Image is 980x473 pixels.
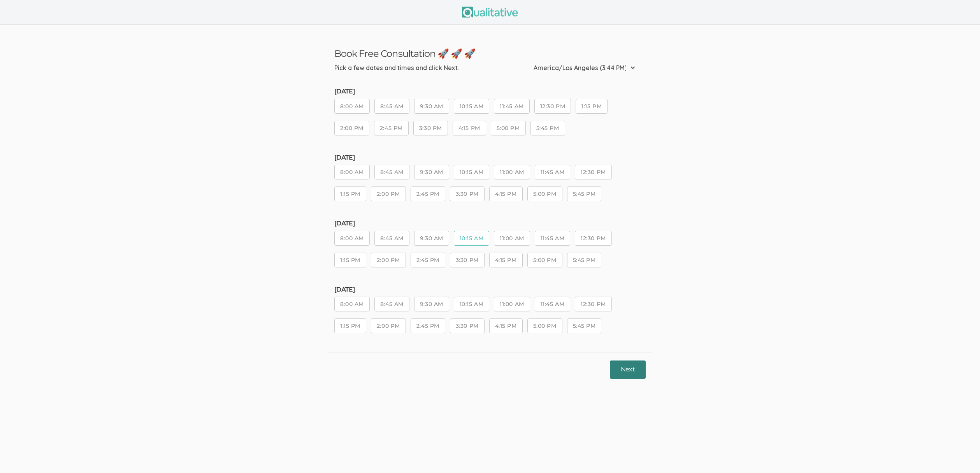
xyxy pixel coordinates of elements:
button: 1:15 PM [334,253,366,267]
button: 2:00 PM [334,121,369,135]
button: 11:45 AM [535,231,570,246]
button: 9:30 AM [414,231,449,246]
button: 8:00 AM [334,165,370,179]
h5: [DATE] [334,220,646,227]
button: 12:30 PM [534,99,571,114]
button: 11:00 AM [494,165,530,179]
button: 2:00 PM [371,253,406,267]
button: 10:15 AM [454,231,489,246]
button: 11:00 AM [494,297,530,311]
button: 4:15 PM [489,253,523,267]
button: 11:45 AM [494,99,529,114]
button: 3:30 PM [413,121,448,135]
button: 8:00 AM [334,297,370,311]
button: 8:00 AM [334,99,370,114]
button: 5:00 PM [527,318,562,333]
button: 2:45 PM [411,186,445,201]
button: 12:30 PM [575,165,611,179]
button: 11:00 AM [494,231,530,246]
button: 5:00 PM [527,253,562,267]
button: 9:30 AM [414,99,449,114]
button: 9:30 AM [414,165,449,179]
h5: [DATE] [334,286,646,293]
button: 2:00 PM [371,318,406,333]
button: 8:45 AM [374,297,409,311]
button: Next [610,360,646,379]
button: 5:00 PM [527,186,562,201]
button: 3:30 PM [450,253,485,267]
button: 8:45 AM [374,165,409,179]
button: 12:30 PM [575,231,611,246]
button: 8:45 AM [374,231,409,246]
button: 2:45 PM [411,253,445,267]
h5: [DATE] [334,88,646,95]
button: 5:45 PM [567,186,602,201]
button: 4:15 PM [489,318,523,333]
button: 10:15 AM [454,99,489,114]
button: 5:45 PM [530,121,565,135]
button: 8:00 AM [334,231,370,246]
button: 5:45 PM [567,253,602,267]
button: 11:45 AM [535,297,570,311]
button: 1:15 PM [576,99,608,114]
button: 12:30 PM [575,297,611,311]
button: 4:15 PM [453,121,486,135]
button: 3:30 PM [450,318,485,333]
button: 10:15 AM [454,165,489,179]
button: 2:00 PM [371,186,406,201]
h5: [DATE] [334,154,646,161]
button: 2:45 PM [374,121,409,135]
img: Qualitative [462,7,518,18]
button: 8:45 AM [374,99,409,114]
button: 5:45 PM [567,318,602,333]
button: 1:15 PM [334,186,366,201]
button: 3:30 PM [450,186,485,201]
div: Pick a few dates and times and click Next. [334,63,459,72]
button: 10:15 AM [454,297,489,311]
button: 5:00 PM [491,121,526,135]
button: 4:15 PM [489,186,523,201]
button: 11:45 AM [535,165,570,179]
button: 9:30 AM [414,297,449,311]
button: 1:15 PM [334,318,366,333]
h3: Book Free Consultation 🚀 🚀 🚀 [334,48,646,59]
button: 2:45 PM [411,318,445,333]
